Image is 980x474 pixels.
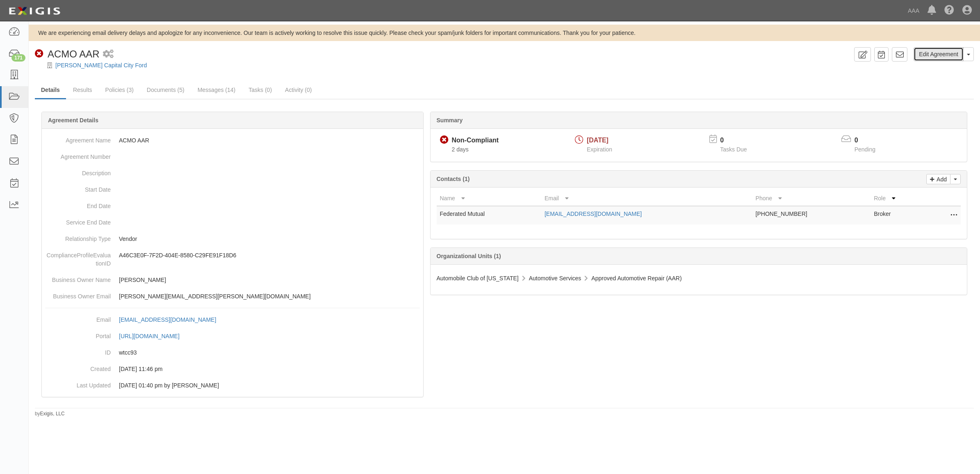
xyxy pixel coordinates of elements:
[48,48,100,60] span: ACMO AAR
[914,47,964,61] a: Edit Agreement
[452,146,469,153] span: Since 09/01/2025
[871,191,928,206] th: Role
[752,206,871,224] td: [PHONE_NUMBER]
[35,47,100,61] div: ACMO AAR
[45,149,111,161] dt: Agreement Number
[720,136,757,145] p: 0
[45,247,111,268] dt: ComplianceProfileEvaluationID
[437,253,501,259] b: Organizational Units (1)
[855,146,875,153] span: Pending
[45,214,111,227] dt: Service End Date
[279,82,318,98] a: Activity (0)
[45,165,111,177] dt: Description
[437,191,541,206] th: Name
[119,276,420,284] p: [PERSON_NAME]
[45,132,420,149] dd: ACMO AAR
[855,136,886,145] p: 0
[103,50,114,59] i: 1 scheduled workflow
[45,311,111,324] dt: Email
[45,198,111,210] dt: End Date
[720,146,747,153] span: Tasks Due
[45,377,111,389] dt: Last Updated
[99,82,140,98] a: Policies (3)
[45,181,111,194] dt: Start Date
[35,410,65,417] small: by
[45,344,420,361] dd: wtcc93
[541,191,752,206] th: Email
[437,176,470,182] b: Contacts (1)
[45,132,111,144] dt: Agreement Name
[6,4,63,18] img: logo-5460c22ac91f19d4615b14bd174203de0afe785f0fc80cf4dbbc73dc1793850b.png
[55,62,147,69] a: [PERSON_NAME] Capital City Ford
[141,82,191,98] a: Documents (5)
[587,146,612,153] span: Expiration
[926,174,950,184] a: Add
[934,174,947,184] p: Add
[437,206,541,224] td: Federated Mutual
[944,6,954,16] i: Help Center - Complianz
[45,231,420,247] dd: Vendor
[904,2,923,19] a: AAA
[529,275,581,282] span: Automotive Services
[871,206,928,224] td: Broker
[11,54,25,62] div: 171
[45,288,111,300] dt: Business Owner Email
[437,117,463,124] b: Summary
[45,328,111,340] dt: Portal
[45,344,111,357] dt: ID
[591,275,681,282] span: Approved Automotive Repair (AAR)
[119,333,189,339] a: [URL][DOMAIN_NAME]
[437,275,519,282] span: Automobile Club of [US_STATE]
[545,211,642,217] a: [EMAIL_ADDRESS][DOMAIN_NAME]
[119,316,225,323] a: [EMAIL_ADDRESS][DOMAIN_NAME]
[119,316,216,324] div: [EMAIL_ADDRESS][DOMAIN_NAME]
[45,361,420,377] dd: [DATE] 11:46 pm
[67,82,98,98] a: Results
[752,191,871,206] th: Phone
[452,136,499,145] div: Non-Compliant
[40,411,65,417] a: Exigis, LLC
[191,82,242,98] a: Messages (14)
[35,82,66,99] a: Details
[48,117,98,124] b: Agreement Details
[440,136,449,144] i: Non-Compliant
[35,50,43,58] i: Non-Compliant
[119,292,420,300] p: [PERSON_NAME][EMAIL_ADDRESS][PERSON_NAME][DOMAIN_NAME]
[119,251,420,259] p: A46C3E0F-7F2D-404E-8580-C29FE91F18D6
[587,137,609,144] span: [DATE]
[242,82,278,98] a: Tasks (0)
[45,231,111,243] dt: Relationship Type
[45,377,420,394] dd: [DATE] 01:40 pm by [PERSON_NAME]
[29,29,980,37] div: We are experiencing email delivery delays and apologize for any inconvenience. Our team is active...
[45,272,111,284] dt: Business Owner Name
[45,361,111,373] dt: Created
